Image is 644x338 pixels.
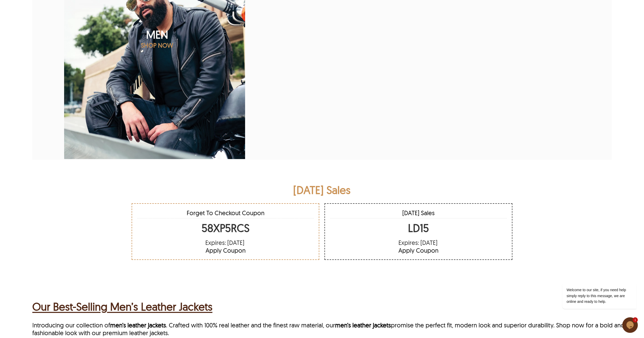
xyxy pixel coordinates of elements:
[546,236,639,315] iframe: chat widget
[63,28,251,41] h2: MEN
[335,321,391,329] a: men’s leather jackets
[137,246,314,254] div: Apply Coupon
[32,321,644,337] div: Introducing our collection of . Crafted with 100% real leather and the finest raw material, our p...
[420,239,437,246] span: Join Date Sep 02, 2025
[137,209,314,217] div: Forget To Checkout Coupon
[205,239,226,246] span: Expires:
[330,209,507,217] div: [DATE] Sales
[293,183,351,197] a: [DATE] Sales
[32,298,213,315] a: Our Best-Selling Men’s Leather Jackets
[110,321,166,329] a: men’s leather jackets
[330,246,507,254] div: Apply Coupon
[63,41,251,49] p: SHOP NOW
[622,317,639,333] iframe: chat widget
[227,239,244,246] span: Join Date Aug 31, 2025
[398,239,419,246] span: Expires:
[202,220,249,237] h2: 58XP5RCS
[408,220,429,237] h2: LD15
